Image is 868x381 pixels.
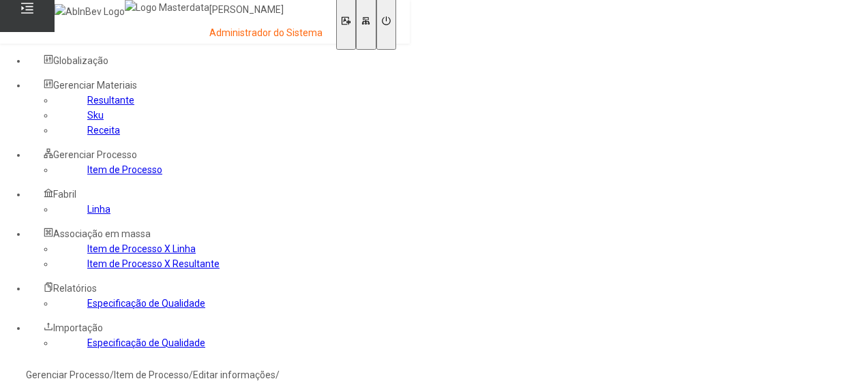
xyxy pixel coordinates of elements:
a: Sku [87,110,104,121]
a: Especificação de Qualidade [87,298,205,309]
a: Resultante [87,95,134,106]
a: Gerenciar Processo [26,369,110,380]
span: Gerenciar Materiais [53,80,137,91]
span: Relatórios [53,283,97,294]
span: Fabril [53,189,76,200]
a: Item de Processo [114,369,189,380]
span: Importação [53,322,103,333]
img: AbInBev Logo [55,4,125,19]
a: Especificação de Qualidade [87,337,205,348]
a: Receita [87,125,120,136]
span: Globalização [53,55,108,66]
a: Item de Processo X Linha [87,243,196,254]
a: Item de Processo X Resultante [87,258,220,269]
nz-breadcrumb-separator: / [189,369,193,380]
p: Administrador do Sistema [209,27,323,40]
nz-breadcrumb-separator: / [110,369,114,380]
a: Linha [87,204,110,215]
a: Item de Processo [87,164,162,175]
span: Gerenciar Processo [53,149,137,160]
nz-breadcrumb-separator: / [275,369,280,380]
p: [PERSON_NAME] [209,3,323,17]
a: Editar informações [193,369,275,380]
span: Associação em massa [53,228,151,239]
